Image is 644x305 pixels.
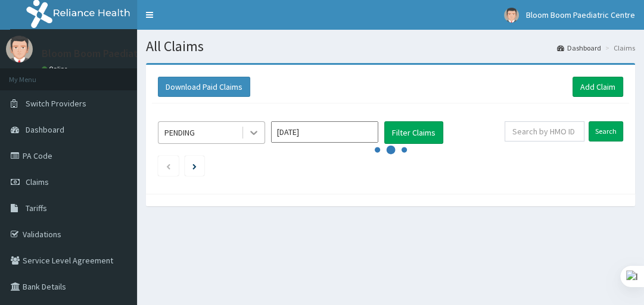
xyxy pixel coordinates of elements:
a: Previous page [166,161,171,171]
span: Bloom Boom Paediatric Centre [526,10,635,20]
a: Dashboard [557,43,601,53]
a: Add Claim [573,77,623,97]
a: Next page [192,161,197,171]
input: Select Month and Year [271,121,378,143]
p: Bloom Boom Paediatric Centre [42,48,184,59]
input: Search [589,121,623,142]
svg: audio-loading [373,132,409,168]
button: Download Paid Claims [158,77,250,97]
h1: All Claims [146,39,635,54]
li: Claims [602,43,635,53]
div: PENDING [164,127,195,139]
span: Dashboard [26,124,64,135]
img: User Image [6,36,33,62]
span: Tariffs [26,203,47,213]
input: Search by HMO ID [505,121,584,142]
span: Switch Providers [26,98,86,109]
a: Online [42,65,70,73]
img: User Image [504,8,519,23]
button: Filter Claims [384,121,443,144]
span: Claims [26,177,49,187]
